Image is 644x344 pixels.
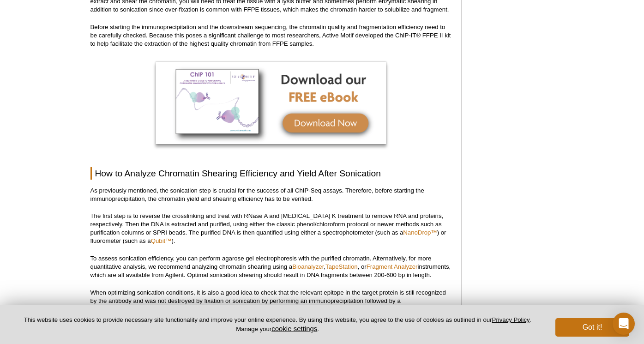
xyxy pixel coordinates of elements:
button: Got it! [555,318,629,337]
p: To assess sonication efficiency, you can perform agarose gel electrophoresis with the purified ch... [90,254,452,279]
p: When optimizing sonication conditions, it is also a good idea to check that the relevant epitope ... [90,289,452,314]
p: As previously mentioned, the sonication step is crucial for the success of all ChIP-Seq assays. T... [90,187,452,203]
p: The first step is to reverse the crosslinking and treat with RNase A and [MEDICAL_DATA] K treatme... [90,212,452,245]
img: ChIP 101 eBook [156,62,386,144]
a: Qubit™ [151,237,172,244]
a: Fragment Analyzer [367,263,418,270]
h2: How to Analyze Chromatin Shearing Efficiency and Yield After Sonication [90,167,452,180]
button: cookie settings [271,325,317,332]
a: Privacy Policy [492,316,530,323]
a: NanoDrop™ [403,229,437,236]
a: TapeStation [325,263,358,270]
div: Open Intercom Messenger [613,313,635,335]
p: Before starting the immunoprecipitation and the downstream sequencing, the chromatin quality and ... [90,23,452,48]
a: Bioanalyzer [292,263,324,270]
p: This website uses cookies to provide necessary site functionality and improve your online experie... [15,316,540,333]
